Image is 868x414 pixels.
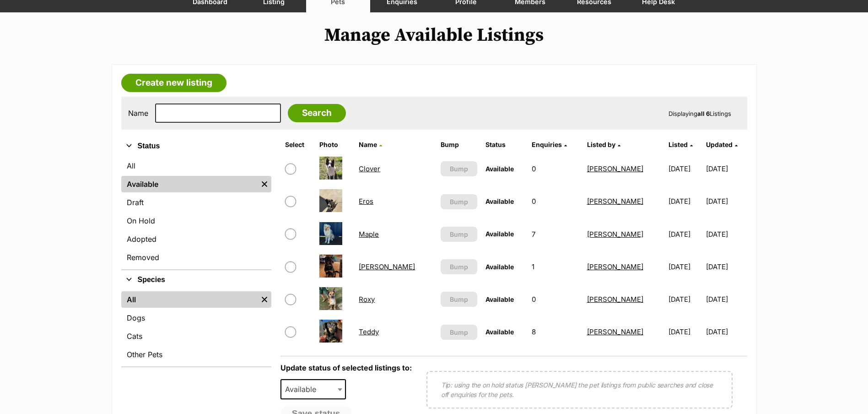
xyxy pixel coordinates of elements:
[485,165,514,173] span: Available
[359,327,379,336] a: Teddy
[587,164,643,173] a: [PERSON_NAME]
[441,325,478,340] button: Bump
[121,291,258,308] a: All
[665,218,705,250] td: [DATE]
[485,197,514,205] span: Available
[485,230,514,238] span: Available
[450,164,468,174] span: Bump
[359,141,377,148] span: Name
[288,104,346,122] input: Search
[359,141,382,148] a: Name
[587,141,615,148] span: Listed by
[528,316,582,348] td: 8
[450,294,468,304] span: Bump
[587,197,643,206] a: [PERSON_NAME]
[528,185,582,217] td: 0
[121,74,226,92] a: Create new listing
[485,263,514,271] span: Available
[121,289,271,366] div: Species
[316,137,354,152] th: Photo
[441,161,478,176] button: Bump
[587,327,643,336] a: [PERSON_NAME]
[121,274,271,286] button: Species
[258,176,271,192] a: Remove filter
[441,292,478,307] button: Bump
[121,140,271,152] button: Status
[441,380,718,399] p: Tip: using the on hold status [PERSON_NAME] the pet listings from public searches and close off e...
[281,383,325,396] span: Available
[706,141,738,148] a: Updated
[665,185,705,217] td: [DATE]
[359,164,380,173] a: Clover
[121,346,271,363] a: Other Pets
[450,197,468,207] span: Bump
[706,251,746,283] td: [DATE]
[258,291,271,308] a: Remove filter
[437,137,481,152] th: Bump
[359,295,375,304] a: Roxy
[359,230,379,239] a: Maple
[706,218,746,250] td: [DATE]
[128,109,148,117] label: Name
[441,227,478,242] button: Bump
[121,158,271,174] a: All
[706,185,746,217] td: [DATE]
[121,310,271,326] a: Dogs
[450,229,468,239] span: Bump
[669,141,693,148] a: Listed
[450,262,468,272] span: Bump
[485,328,514,336] span: Available
[706,283,746,315] td: [DATE]
[532,141,562,148] span: translation missing: en.admin.listings.index.attributes.enquiries
[441,259,478,274] button: Bump
[121,194,271,211] a: Draft
[359,262,415,271] a: [PERSON_NAME]
[482,137,527,152] th: Status
[281,137,315,152] th: Select
[587,295,643,304] a: [PERSON_NAME]
[121,156,271,269] div: Status
[665,316,705,348] td: [DATE]
[532,141,567,148] a: Enquiries
[665,153,705,185] td: [DATE]
[280,379,346,399] span: Available
[706,153,746,185] td: [DATE]
[587,141,620,148] a: Listed by
[121,231,271,247] a: Adopted
[669,110,731,117] span: Displaying Listings
[665,283,705,315] td: [DATE]
[121,212,271,229] a: On Hold
[450,327,468,337] span: Bump
[485,295,514,303] span: Available
[280,363,412,372] label: Update status of selected listings to:
[587,262,643,271] a: [PERSON_NAME]
[528,251,582,283] td: 1
[528,283,582,315] td: 0
[669,141,688,148] span: Listed
[528,153,582,185] td: 0
[441,194,478,209] button: Bump
[528,218,582,250] td: 7
[587,230,643,239] a: [PERSON_NAME]
[697,110,710,117] strong: all 6
[665,251,705,283] td: [DATE]
[706,316,746,348] td: [DATE]
[121,249,271,266] a: Removed
[121,176,258,192] a: Available
[359,197,373,206] a: Eros
[706,141,733,148] span: Updated
[121,328,271,344] a: Cats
